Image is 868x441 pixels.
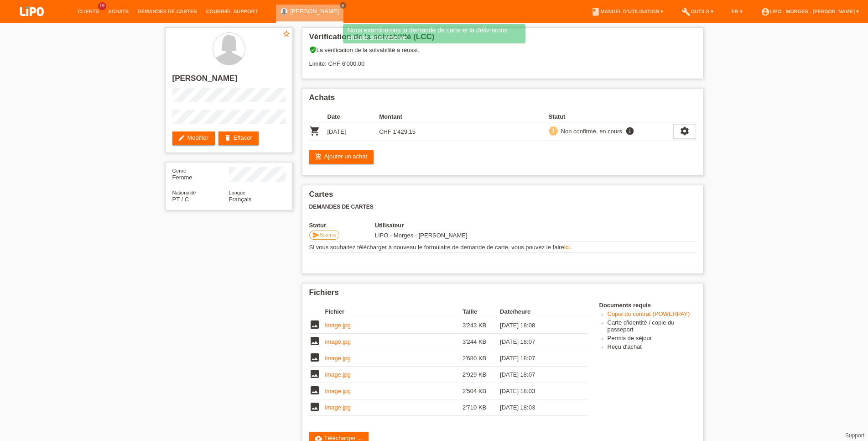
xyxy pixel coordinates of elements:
[172,131,215,145] a: editModifier
[327,111,379,122] th: Date
[599,302,696,309] h4: Documents requis
[309,242,696,253] td: Si vous souhaitez télécharger à nouveau le formulaire de demande de carte, vous pouvez le faire .
[587,9,668,14] a: bookManuel d’utilisation ▾
[172,196,189,203] span: Portugal / C / 02.01.2008
[379,122,431,141] td: CHF 1'429.15
[309,336,320,346] i: image
[309,385,320,396] i: image
[224,134,231,142] i: delete
[325,338,351,345] a: image.jpg
[104,9,133,14] a: Achats
[309,93,696,107] h2: Achats
[564,244,570,251] a: ici
[309,288,696,302] h2: Fichiers
[309,126,320,136] i: POSP00028353
[608,310,690,317] a: Copie du contrat (POWERPAY)
[325,306,463,317] th: Fichier
[309,368,320,379] i: image
[343,24,525,43] div: Nous examinerons la demande de carte et la délivrerons ensuite sous réserve.
[309,204,696,210] h3: Demandes de cartes
[73,9,104,14] a: Clients
[327,122,379,141] td: [DATE]
[229,196,252,203] span: Français
[375,232,468,239] span: 04.10.2025
[309,190,696,204] h2: Cartes
[761,7,770,16] i: account_circle
[500,306,575,317] th: Date/heure
[312,231,320,239] i: send
[550,127,556,134] i: priority_high
[315,153,322,160] i: add_shopping_cart
[500,317,575,334] td: [DATE] 18:08
[463,367,500,383] td: 2'929 KB
[549,111,673,122] th: Statut
[463,383,500,399] td: 2'504 KB
[375,222,530,229] th: Utilisateur
[172,190,196,195] span: Nationalité
[463,399,500,416] td: 2'710 KB
[202,9,262,14] a: Courriel Support
[325,388,351,394] a: image.jpg
[608,343,696,352] li: Reçu d'achat
[680,126,690,136] i: settings
[9,19,55,26] a: LIPO pay
[558,126,622,136] div: Non confirmé, en cours
[172,74,286,88] h2: [PERSON_NAME]
[500,334,575,350] td: [DATE] 18:07
[463,306,500,317] th: Taille
[463,317,500,334] td: 3'243 KB
[591,7,600,16] i: book
[309,150,374,164] a: add_shopping_cartAjouter un achat
[463,334,500,350] td: 3'244 KB
[178,134,185,142] i: edit
[98,2,106,10] span: 19
[341,3,345,8] i: close
[309,319,320,330] i: image
[340,2,346,9] a: close
[325,371,351,378] a: image.jpg
[309,401,320,412] i: image
[325,404,351,411] a: image.jpg
[500,383,575,399] td: [DATE] 18:03
[608,319,696,335] li: Carte d'identité / copie du passeport
[463,350,500,367] td: 2'680 KB
[172,167,229,181] div: Femme
[325,322,351,329] a: image.jpg
[309,46,696,74] div: La vérification de la solvabilité a réussi. Limite: CHF 6'000.00
[624,126,635,136] i: info
[677,9,717,14] a: buildOutils ▾
[320,232,337,237] span: Soumis
[500,367,575,383] td: [DATE] 18:07
[309,222,375,229] th: Statut
[229,190,246,195] span: Langue
[133,9,202,14] a: Demandes de cartes
[379,111,431,122] th: Montant
[325,355,351,362] a: image.jpg
[608,335,696,343] li: Permis de séjour
[681,7,691,16] i: build
[756,9,863,14] a: account_circleLIPO - Morges - [PERSON_NAME] ▾
[309,352,320,363] i: image
[172,168,187,173] span: Genre
[845,432,864,439] a: Support
[290,8,339,15] a: [PERSON_NAME]
[500,399,575,416] td: [DATE] 18:03
[727,9,747,14] a: FR ▾
[500,350,575,367] td: [DATE] 18:07
[309,46,317,53] i: verified_user
[218,131,259,145] a: deleteEffacer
